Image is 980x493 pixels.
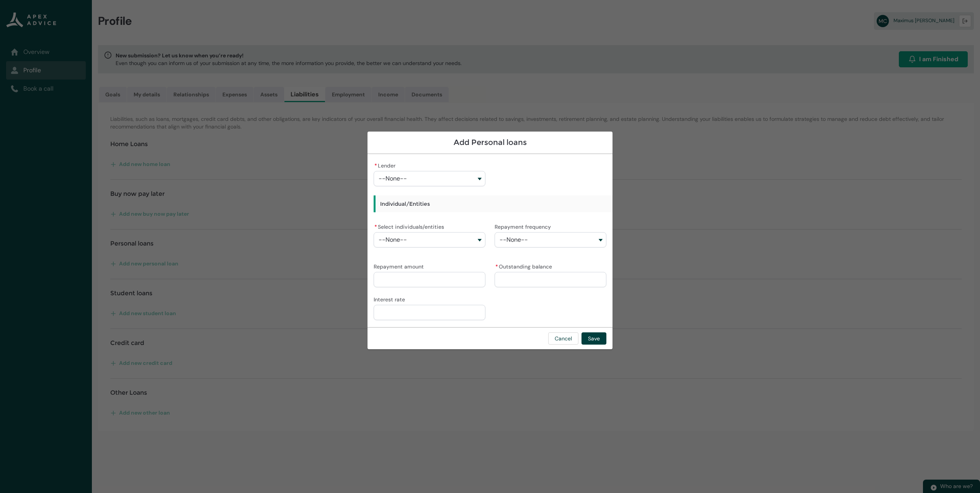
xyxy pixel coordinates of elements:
label: Select individuals/entities [374,221,447,231]
label: Interest rate [374,294,408,303]
label: Outstanding balance [495,261,555,270]
label: Repayment frequency [495,221,554,231]
h3: Individual/Entities [374,195,941,212]
span: --None-- [500,236,528,243]
button: Select individuals/entities [374,232,485,247]
button: Save [581,332,606,345]
h1: Add Personal loans [374,138,606,147]
button: Lender [374,171,485,186]
abbr: required [374,162,377,169]
button: Cancel [548,332,578,345]
label: Repayment amount [374,261,427,270]
button: Repayment frequency [495,232,606,247]
abbr: required [374,223,377,230]
span: --None-- [379,236,407,243]
span: --None-- [379,175,407,182]
abbr: required [495,263,498,270]
label: Lender [374,160,399,169]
